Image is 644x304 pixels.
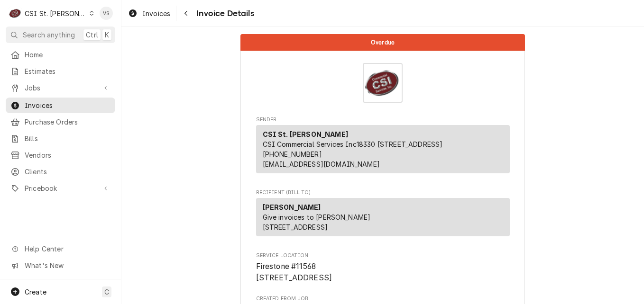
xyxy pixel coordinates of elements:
[256,262,332,282] span: Firestone #11568 [STREET_ADDRESS]
[263,150,322,158] a: [PHONE_NUMBER]
[263,160,380,168] a: [EMAIL_ADDRESS][DOMAIN_NAME]
[25,167,110,177] span: Clients
[6,131,115,146] a: Bills
[142,9,170,18] span: Invoices
[240,34,525,51] div: Status
[256,261,510,283] span: Service Location
[256,252,510,284] div: Service Location
[256,295,510,303] span: Created From Job
[178,6,193,21] button: Navigate back
[6,27,115,43] button: Search anythingCtrlK
[25,9,86,18] div: CSI St. [PERSON_NAME]
[193,7,254,20] span: Invoice Details
[25,66,110,76] span: Estimates
[6,241,115,257] a: Go to Help Center
[25,244,110,254] span: Help Center
[25,117,110,127] span: Purchase Orders
[25,100,110,110] span: Invoices
[256,125,510,173] div: Sender
[124,6,174,21] a: Invoices
[263,130,348,138] strong: CSI St. [PERSON_NAME]
[6,80,115,96] a: Go to Jobs
[371,39,395,45] span: Overdue
[256,252,510,259] span: Service Location
[6,47,115,63] a: Home
[6,180,115,196] a: Go to Pricebook
[6,98,115,113] a: Invoices
[263,140,443,148] span: CSI Commercial Services Inc18330 [STREET_ADDRESS]
[263,203,321,211] strong: [PERSON_NAME]
[256,189,510,197] span: Recipient (Bill To)
[25,150,110,160] span: Vendors
[256,198,510,236] div: Recipient (Bill To)
[6,114,115,130] a: Purchase Orders
[9,7,22,20] div: C
[25,260,110,270] span: What's New
[104,287,109,297] span: C
[9,7,22,20] div: CSI St. Louis's Avatar
[256,189,510,241] div: Invoice Recipient
[25,288,46,296] span: Create
[25,183,96,193] span: Pricebook
[256,116,510,178] div: Invoice Sender
[6,63,115,79] a: Estimates
[25,50,110,60] span: Home
[25,134,110,143] span: Bills
[363,63,403,103] img: Logo
[105,30,109,40] span: K
[256,116,510,124] span: Sender
[86,30,98,40] span: Ctrl
[23,30,75,40] span: Search anything
[263,213,371,231] span: Give invoices to [PERSON_NAME] [STREET_ADDRESS]
[256,198,510,240] div: Recipient (Bill To)
[6,164,115,179] a: Clients
[100,7,113,20] div: VS
[256,125,510,177] div: Sender
[6,147,115,163] a: Vendors
[25,83,96,93] span: Jobs
[6,258,115,273] a: Go to What's New
[100,7,113,20] div: Vicky Stuesse's Avatar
